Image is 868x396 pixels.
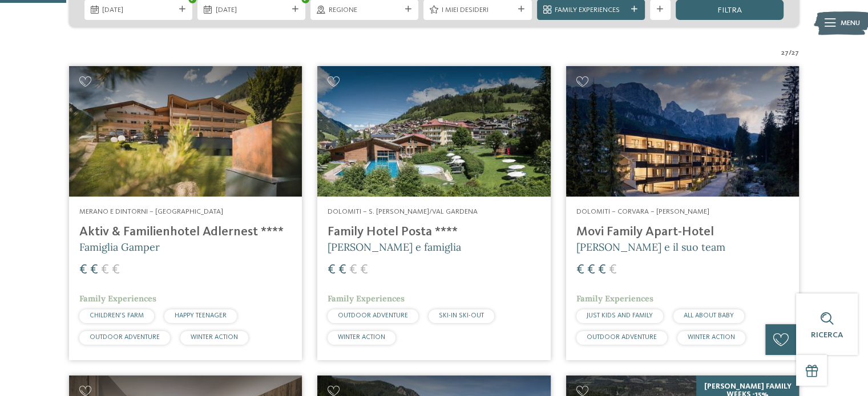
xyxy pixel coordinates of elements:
span: 27 [781,48,789,58]
span: CHILDREN’S FARM [90,312,144,319]
a: Cercate un hotel per famiglie? Qui troverete solo i migliori! Dolomiti – S. [PERSON_NAME]/Val Gar... [317,66,550,360]
span: HAPPY TEENAGER [175,312,227,319]
span: Family Experiences [328,293,405,304]
h4: Movi Family Apart-Hotel [576,224,789,240]
span: WINTER ACTION [688,334,735,341]
h4: Aktiv & Familienhotel Adlernest **** [79,224,292,240]
span: € [598,263,606,277]
span: Family Experiences [555,5,627,15]
span: OUTDOOR ADVENTURE [587,334,657,341]
span: Regione [329,5,401,15]
span: € [101,263,109,277]
span: Dolomiti – S. [PERSON_NAME]/Val Gardena [328,208,478,215]
span: € [112,263,120,277]
span: [PERSON_NAME] e famiglia [328,240,461,254]
span: € [328,263,336,277]
span: € [609,263,617,277]
span: I miei desideri [442,5,514,15]
img: Cercate un hotel per famiglie? Qui troverete solo i migliori! [566,66,799,197]
span: € [576,263,584,277]
span: Ricerca [811,331,843,339]
span: Famiglia Gamper [79,240,160,254]
span: Family Experiences [576,293,653,304]
span: € [587,263,595,277]
span: ALL ABOUT BABY [684,312,734,319]
span: [PERSON_NAME] e il suo team [576,240,725,254]
a: Cercate un hotel per famiglie? Qui troverete solo i migliori! Dolomiti – Corvara – [PERSON_NAME] ... [566,66,799,360]
span: SKI-IN SKI-OUT [439,312,484,319]
span: € [349,263,357,277]
a: Cercate un hotel per famiglie? Qui troverete solo i migliori! Merano e dintorni – [GEOGRAPHIC_DAT... [69,66,302,360]
span: JUST KIDS AND FAMILY [587,312,653,319]
span: 27 [792,48,799,58]
span: € [338,263,346,277]
span: [DATE] [102,5,174,15]
span: / [789,48,792,58]
span: WINTER ACTION [191,334,238,341]
img: Aktiv & Familienhotel Adlernest **** [69,66,302,197]
img: Cercate un hotel per famiglie? Qui troverete solo i migliori! [317,66,550,197]
span: filtra [717,6,742,14]
span: Family Experiences [79,293,156,304]
span: OUTDOOR ADVENTURE [90,334,160,341]
span: OUTDOOR ADVENTURE [338,312,408,319]
span: WINTER ACTION [338,334,385,341]
span: Merano e dintorni – [GEOGRAPHIC_DATA] [79,208,223,215]
span: [DATE] [216,5,288,15]
span: Dolomiti – Corvara – [PERSON_NAME] [576,208,709,215]
span: € [79,263,87,277]
h4: Family Hotel Posta **** [328,224,540,240]
span: € [360,263,368,277]
span: € [90,263,98,277]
